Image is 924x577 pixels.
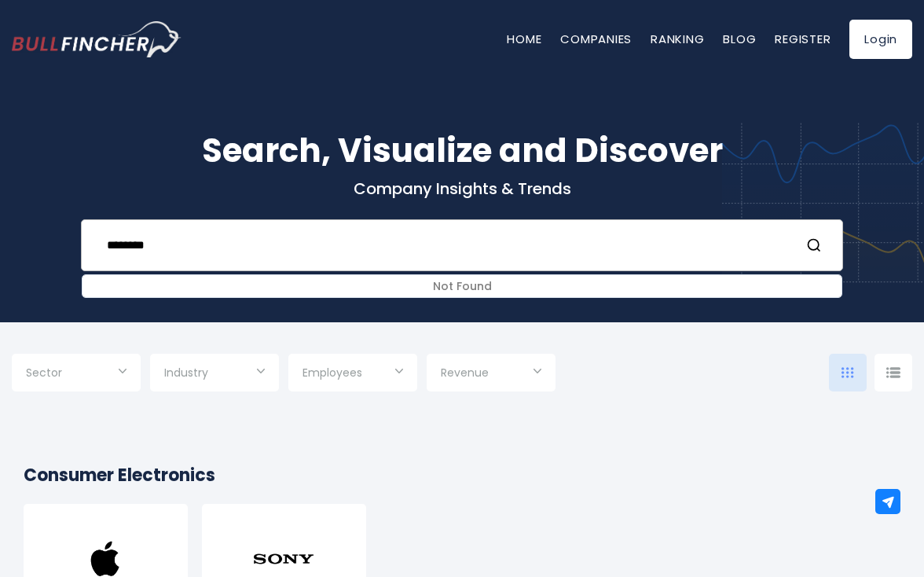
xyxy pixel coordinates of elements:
[507,31,541,47] a: Home
[302,360,403,388] input: Selection
[82,275,841,297] div: Not Found
[302,366,362,380] span: Employees
[26,360,126,388] input: Selection
[723,31,756,47] a: Blog
[651,31,704,47] a: Ranking
[886,367,900,378] img: icon-comp-list-view.svg
[806,235,827,255] button: Search
[12,126,912,175] h1: Search, Visualize and Discover
[775,31,830,47] a: Register
[12,178,912,199] p: Company Insights & Trends
[24,462,900,488] h2: Consumer Electronics
[164,366,208,380] span: Industry
[12,21,181,57] a: Go to homepage
[441,366,489,380] span: Revenue
[849,20,912,59] a: Login
[26,366,62,380] span: Sector
[164,360,265,388] input: Selection
[12,21,181,57] img: Bullfincher logo
[441,360,541,388] input: Selection
[560,31,632,47] a: Companies
[841,367,854,378] img: icon-comp-grid.svg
